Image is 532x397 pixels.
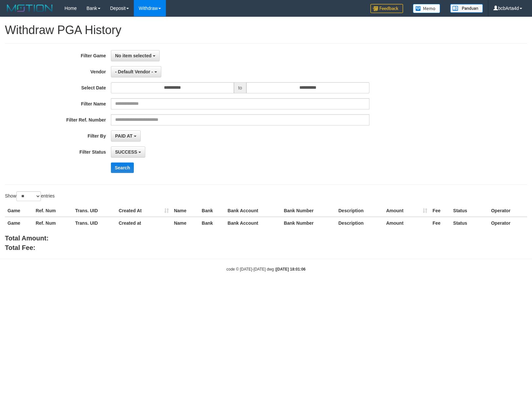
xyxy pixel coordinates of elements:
[225,217,281,229] th: Bank Account
[226,267,306,272] small: code © [DATE]-[DATE] dwg |
[16,191,41,201] select: Showentries
[111,130,141,142] button: PAID AT
[5,24,527,37] h1: Withdraw PGA History
[383,205,430,217] th: Amount
[5,217,33,229] th: Game
[115,133,133,139] span: PAID AT
[451,217,488,229] th: Status
[370,4,403,13] img: Feedback.jpg
[116,217,171,229] th: Created at
[5,191,55,201] label: Show entries
[73,205,116,217] th: Trans. UID
[225,205,281,217] th: Bank Account
[199,205,225,217] th: Bank
[413,4,440,13] img: Button%20Memo.svg
[115,69,153,74] span: - Default Vendor -
[115,53,151,58] span: No item selected
[111,50,160,61] button: No item selected
[5,244,35,251] b: Total Fee:
[5,235,48,242] b: Total Amount:
[276,267,306,272] strong: [DATE] 18:01:06
[336,205,383,217] th: Description
[281,217,336,229] th: Bank Number
[488,205,527,217] th: Operator
[281,205,336,217] th: Bank Number
[5,205,33,217] th: Game
[199,217,225,229] th: Bank
[115,149,137,155] span: SUCCESS
[33,205,73,217] th: Ref. Num
[430,217,451,229] th: Fee
[5,3,55,13] img: MOTION_logo.png
[430,205,451,217] th: Fee
[111,146,146,158] button: SUCCESS
[171,217,199,229] th: Name
[111,66,161,77] button: - Default Vendor -
[116,205,171,217] th: Created At
[451,205,488,217] th: Status
[234,82,246,93] span: to
[33,217,73,229] th: Ref. Num
[336,217,383,229] th: Description
[383,217,430,229] th: Amount
[73,217,116,229] th: Trans. UID
[171,205,199,217] th: Name
[111,162,134,173] button: Search
[488,217,527,229] th: Operator
[450,4,483,13] img: panduan.png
